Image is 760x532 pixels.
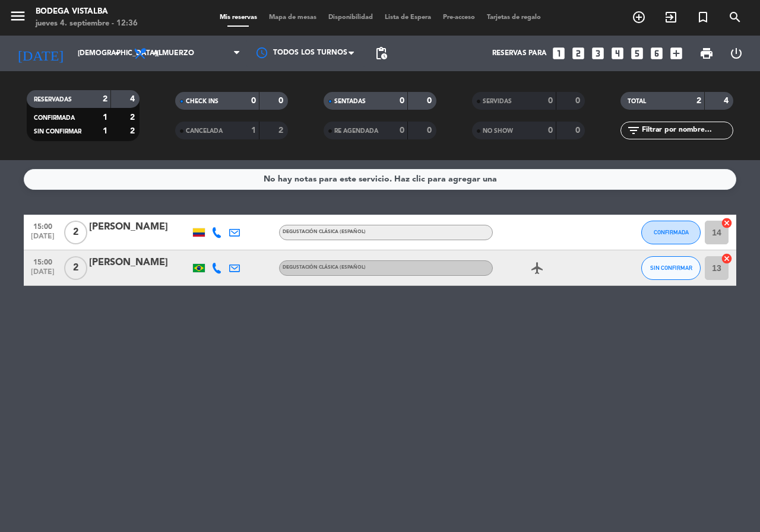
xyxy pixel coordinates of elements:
[322,14,379,21] span: Disponibilidad
[427,126,434,135] strong: 0
[492,49,547,58] span: Reservas para
[264,173,497,186] div: No hay notas para este servicio. Haz clic para agregar una
[186,98,218,104] span: CHECK INS
[641,124,733,137] input: Filtrar por nombre...
[214,14,263,21] span: Mis reservas
[186,128,223,134] span: CANCELADA
[696,10,710,24] i: turned_in_not
[575,97,582,105] strong: 0
[649,46,664,61] i: looks_6
[34,97,72,103] span: RESERVADAS
[427,97,434,105] strong: 0
[629,46,645,61] i: looks_5
[130,113,137,122] strong: 2
[641,221,701,244] button: CONFIRMADA
[669,46,684,61] i: add_box
[724,97,731,105] strong: 4
[103,113,107,122] strong: 1
[9,7,27,25] i: menu
[110,46,125,60] i: arrow_drop_down
[610,46,625,61] i: looks_4
[626,123,641,138] i: filter_list
[36,6,138,18] div: BODEGA VISTALBA
[103,127,107,135] strong: 1
[729,46,743,60] i: power_settings_new
[575,126,582,135] strong: 0
[251,126,256,135] strong: 1
[400,126,404,135] strong: 0
[28,232,58,246] span: [DATE]
[548,97,553,105] strong: 0
[721,217,733,229] i: cancel
[571,46,586,61] i: looks_two
[548,126,553,135] strong: 0
[28,268,58,282] span: [DATE]
[28,219,58,232] span: 15:00
[530,261,544,275] i: airplanemode_active
[283,265,366,270] span: Degustación Clásica (Español)
[696,97,701,105] strong: 2
[278,97,286,105] strong: 0
[664,10,678,24] i: exit_to_app
[654,229,689,235] span: CONFIRMADA
[283,230,366,234] span: Degustación Clásica (Español)
[483,98,512,104] span: SERVIDAS
[130,127,137,135] strong: 2
[263,14,322,21] span: Mapa de mesas
[153,49,194,58] span: Almuerzo
[551,46,566,61] i: looks_one
[28,254,58,268] span: 15:00
[650,265,692,271] span: SIN CONFIRMAR
[334,128,378,134] span: RE AGENDADA
[34,115,75,121] span: CONFIRMADA
[251,97,256,105] strong: 0
[400,97,404,105] strong: 0
[632,10,646,24] i: add_circle_outline
[728,10,742,24] i: search
[130,95,137,103] strong: 4
[379,14,437,21] span: Lista de Espera
[89,219,190,235] div: [PERSON_NAME]
[278,126,286,135] strong: 2
[64,256,87,280] span: 2
[481,14,547,21] span: Tarjetas de regalo
[699,46,714,60] span: print
[721,36,751,71] div: LOG OUT
[9,7,27,29] button: menu
[374,46,388,60] span: pending_actions
[334,98,366,104] span: SENTADAS
[628,98,646,104] span: TOTAL
[437,14,481,21] span: Pre-acceso
[9,40,72,66] i: [DATE]
[641,256,701,280] button: SIN CONFIRMAR
[89,255,190,270] div: [PERSON_NAME]
[721,253,733,265] i: cancel
[483,128,513,134] span: NO SHOW
[34,129,81,135] span: SIN CONFIRMAR
[36,18,138,30] div: jueves 4. septiembre - 12:36
[64,221,87,244] span: 2
[590,46,606,61] i: looks_3
[103,95,107,103] strong: 2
